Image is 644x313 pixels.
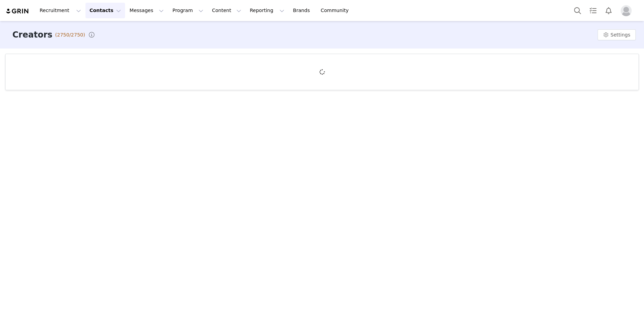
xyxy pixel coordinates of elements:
button: Contacts [85,3,125,18]
button: Profile [616,5,638,16]
button: Search [570,3,585,18]
button: Settings [597,29,636,40]
a: Community [317,3,356,18]
span: (2750/2750) [55,31,85,39]
img: placeholder-profile.jpg [621,5,632,16]
button: Reporting [246,3,288,18]
img: grin logo [6,8,30,14]
button: Content [208,3,245,18]
h3: Creators [12,29,52,41]
a: Tasks [585,3,601,18]
button: Recruitment [35,3,85,18]
a: Brands [289,3,316,18]
button: Program [168,3,207,18]
button: Messages [125,3,168,18]
button: Notifications [601,3,616,18]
